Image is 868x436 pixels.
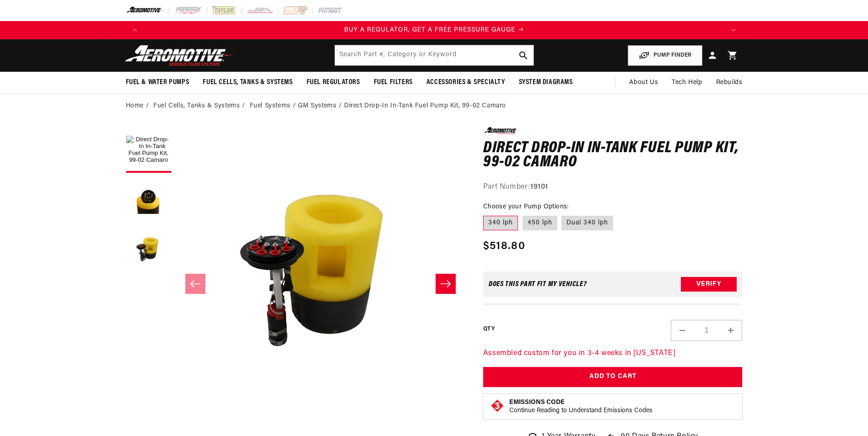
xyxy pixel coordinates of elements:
span: Rebuilds [716,78,743,88]
button: Load image 3 in gallery view [126,228,172,273]
span: Fuel & Water Pumps [126,78,189,87]
summary: Tech Help [665,72,709,94]
div: 1 of 4 [144,25,724,35]
div: Does This part fit My vehicle? [489,281,587,288]
strong: 19101 [530,183,548,191]
button: Add to Cart [483,367,743,388]
span: Tech Help [672,78,702,88]
button: Slide left [185,274,205,294]
label: 340 lph [483,216,518,230]
span: About Us [629,79,658,86]
button: Emissions CodeContinue Reading to Understand Emissions Codes [509,399,652,415]
summary: System Diagrams [512,72,580,93]
button: Slide right [436,274,456,294]
span: BUY A REGULATOR, GET A FREE PRESSURE GAUGE [344,27,515,33]
a: Fuel Systems [250,101,291,111]
nav: breadcrumbs [126,101,743,111]
summary: Fuel Filters [367,72,420,93]
legend: Choose your Pump Options: [483,202,570,212]
a: About Us [622,72,665,94]
a: BUY A REGULATOR, GET A FREE PRESSURE GAUGE [144,25,724,35]
div: Announcement [144,25,724,35]
summary: Accessories & Specialty [420,72,512,93]
img: Aeromotive [122,45,237,66]
img: Emissions code [490,399,505,413]
button: search button [513,45,534,65]
span: Fuel Filters [374,78,413,87]
label: 450 lph [523,216,557,230]
summary: Fuel & Water Pumps [119,72,196,93]
summary: Fuel Cells, Tanks & Systems [196,72,299,93]
input: Search by Part Number, Category or Keyword [335,45,534,65]
h1: Direct Drop-In In-Tank Fuel Pump Kit, 99-02 Camaro [483,141,743,170]
li: Fuel Cells, Tanks & Systems [153,101,248,111]
summary: Rebuilds [709,72,749,94]
span: Accessories & Specialty [426,78,505,87]
span: Fuel Regulators [307,78,360,87]
button: Translation missing: en.sections.announcements.previous_announcement [126,21,144,39]
div: Part Number: [483,181,743,193]
p: Continue Reading to Understand Emissions Codes [509,407,652,415]
span: Fuel Cells, Tanks & Systems [203,78,292,87]
slideshow-component: Translation missing: en.sections.announcements.announcement_bar [103,21,766,39]
span: System Diagrams [519,78,573,87]
a: Home [126,101,144,111]
li: GM Systems [298,101,344,111]
li: Direct Drop-In In-Tank Fuel Pump Kit, 99-02 Camaro [344,101,506,111]
button: Verify [681,277,737,292]
span: $518.80 [483,238,525,255]
button: Translation missing: en.sections.announcements.next_announcement [724,21,743,39]
label: Dual 340 lph [561,216,613,230]
p: Assembled custom for you in 3-4 weeks in [US_STATE] [483,348,743,360]
button: Load image 2 in gallery view [126,177,172,223]
button: PUMP FINDER [628,45,702,66]
label: QTY [483,325,495,333]
summary: Fuel Regulators [300,72,367,93]
strong: Emissions Code [509,399,565,406]
button: Load image 1 in gallery view [126,127,172,173]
